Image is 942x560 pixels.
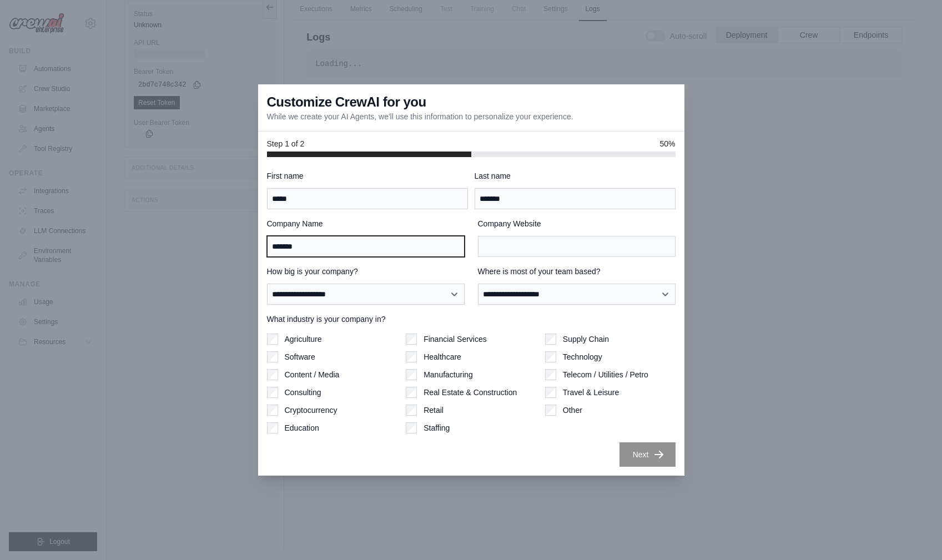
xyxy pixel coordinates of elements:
[659,138,675,149] span: 50%
[285,405,337,416] label: Cryptocurrency
[563,351,602,362] label: Technology
[475,170,676,181] label: Last name
[424,351,461,362] label: Healthcare
[424,369,473,380] label: Manufacturing
[563,405,582,416] label: Other
[267,266,465,277] label: How big is your company?
[563,369,648,380] label: Telecom / Utilities / Petro
[424,334,487,345] label: Financial Services
[478,218,676,229] label: Company Website
[886,507,942,560] iframe: Chat Widget
[285,422,319,433] label: Education
[424,422,450,433] label: Staffing
[267,314,676,325] label: What industry is your company in?
[619,442,676,467] button: Next
[563,387,619,398] label: Travel & Leisure
[285,334,322,345] label: Agriculture
[563,334,609,345] label: Supply Chain
[285,369,340,380] label: Content / Media
[267,93,426,111] h3: Customize CrewAI for you
[267,218,465,229] label: Company Name
[285,351,315,362] label: Software
[478,266,676,277] label: Where is most of your team based?
[285,387,321,398] label: Consulting
[267,111,573,122] p: While we create your AI Agents, we'll use this information to personalize your experience.
[267,138,305,149] span: Step 1 of 2
[424,387,517,398] label: Real Estate & Construction
[424,405,444,416] label: Retail
[267,170,468,181] label: First name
